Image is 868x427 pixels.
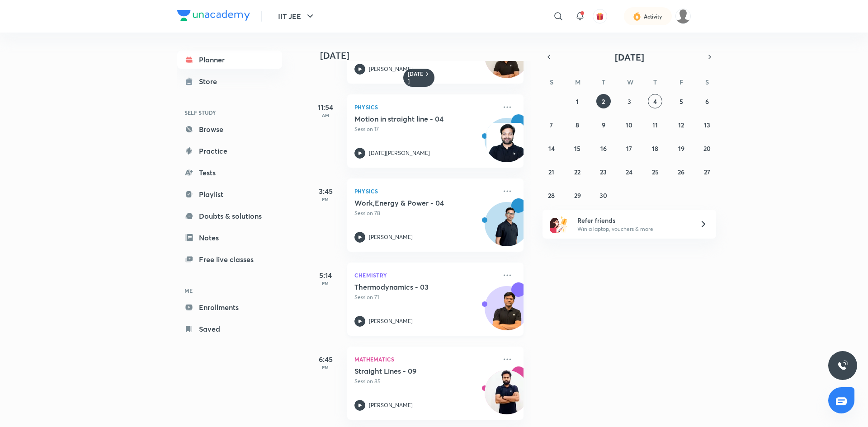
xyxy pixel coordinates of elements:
button: September 24, 2025 [622,164,637,179]
p: [PERSON_NAME] [369,317,413,325]
abbr: September 12, 2025 [678,121,684,129]
abbr: September 19, 2025 [678,144,684,153]
abbr: Monday [575,78,580,86]
img: Avatar [485,207,528,250]
abbr: September 28, 2025 [548,191,555,200]
abbr: Tuesday [602,78,605,86]
a: Tests [177,164,282,182]
button: September 18, 2025 [648,141,662,155]
p: PM [307,365,344,370]
a: Doubts & solutions [177,207,282,225]
abbr: September 7, 2025 [550,121,553,129]
button: September 23, 2025 [596,164,611,179]
button: September 3, 2025 [622,94,637,108]
p: Win a laptop, vouchers & more [577,225,689,233]
a: Enrollments [177,298,282,316]
h5: 11:54 [307,102,344,113]
a: Playlist [177,185,282,203]
abbr: September 11, 2025 [652,121,658,129]
abbr: September 5, 2025 [679,97,683,106]
img: activity [633,11,641,22]
button: September 4, 2025 [648,94,662,108]
abbr: Sunday [550,78,553,86]
div: Store [199,76,222,87]
button: September 19, 2025 [674,141,689,155]
h5: 6:45 [307,354,344,365]
button: September 22, 2025 [570,164,585,179]
a: Saved [177,320,282,338]
p: [PERSON_NAME] [369,401,413,409]
abbr: September 22, 2025 [574,168,580,176]
abbr: September 1, 2025 [576,97,579,106]
abbr: September 6, 2025 [705,97,709,106]
abbr: September 15, 2025 [574,144,580,153]
abbr: September 23, 2025 [600,168,607,176]
button: September 12, 2025 [674,117,689,132]
abbr: September 26, 2025 [678,168,684,176]
p: PM [307,281,344,286]
img: Avatar [485,291,528,334]
p: [PERSON_NAME] [369,233,413,241]
abbr: September 3, 2025 [627,97,631,106]
button: September 17, 2025 [622,141,637,155]
img: Avatar [485,123,528,166]
h5: Straight Lines - 09 [354,366,467,375]
a: Planner [177,51,282,69]
button: September 8, 2025 [570,117,585,132]
button: September 26, 2025 [674,164,689,179]
h6: SELF STUDY [177,105,282,120]
abbr: September 24, 2025 [626,168,632,176]
img: referral [550,215,568,233]
abbr: September 16, 2025 [600,144,607,153]
button: September 15, 2025 [570,141,585,155]
a: Practice [177,142,282,160]
img: Company Logo [177,10,250,21]
button: avatar [593,9,607,23]
button: IIT JEE [273,7,321,25]
abbr: September 30, 2025 [599,191,607,200]
button: September 13, 2025 [700,117,714,132]
button: September 25, 2025 [648,164,662,179]
h5: Motion in straight line - 04 [354,114,467,123]
abbr: Saturday [705,78,709,86]
abbr: September 14, 2025 [548,144,555,153]
p: Session 17 [354,125,496,133]
h6: Refer friends [577,216,689,225]
abbr: September 13, 2025 [704,121,710,129]
abbr: September 21, 2025 [548,168,554,176]
a: Company Logo [177,10,250,23]
button: September 11, 2025 [648,117,662,132]
abbr: Friday [679,78,683,86]
span: [DATE] [615,51,644,63]
button: September 14, 2025 [544,141,559,155]
button: September 1, 2025 [570,94,585,108]
button: September 21, 2025 [544,164,559,179]
button: September 29, 2025 [570,188,585,202]
abbr: September 20, 2025 [703,144,711,153]
abbr: Thursday [653,78,657,86]
a: Free live classes [177,250,282,268]
abbr: September 27, 2025 [704,168,710,176]
abbr: September 29, 2025 [574,191,581,200]
h5: 5:14 [307,270,344,281]
a: Notes [177,229,282,247]
abbr: September 4, 2025 [653,97,657,106]
p: Physics [354,186,496,197]
a: Browse [177,120,282,138]
button: September 27, 2025 [700,164,714,179]
abbr: September 25, 2025 [652,168,659,176]
p: Chemistry [354,270,496,281]
abbr: September 2, 2025 [602,97,605,106]
p: [PERSON_NAME] [369,65,413,73]
img: Sakshi [675,9,691,24]
button: September 7, 2025 [544,117,559,132]
abbr: September 18, 2025 [652,144,658,153]
abbr: Wednesday [627,78,633,86]
p: Session 85 [354,377,496,385]
button: September 10, 2025 [622,117,637,132]
h5: Work,Energy & Power - 04 [354,198,467,207]
h6: ME [177,283,282,298]
a: Store [177,72,282,90]
abbr: September 17, 2025 [626,144,632,153]
button: September 16, 2025 [596,141,611,155]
